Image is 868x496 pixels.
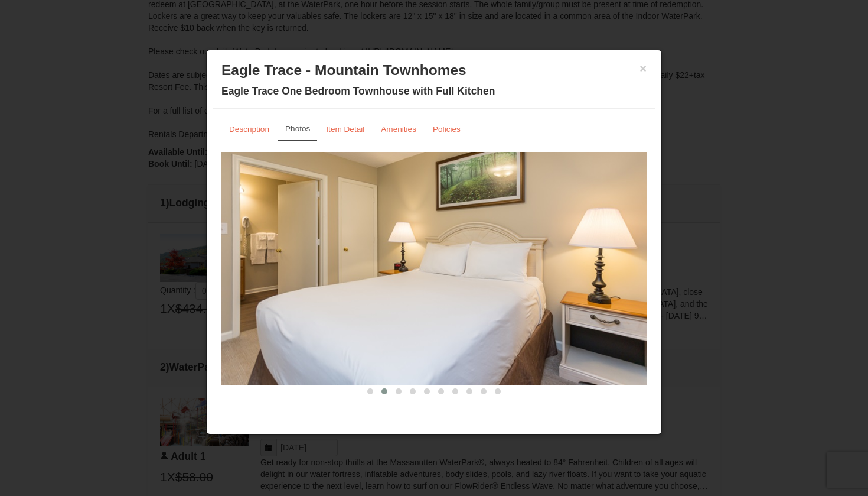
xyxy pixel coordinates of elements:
small: Amenities [381,125,416,134]
small: Item Detail [326,125,364,134]
button: × [639,63,647,74]
a: Item Detail [318,118,372,141]
small: Policies [433,125,461,134]
a: Description [221,118,277,141]
a: Photos [278,118,317,141]
a: Policies [425,118,468,141]
img: Renovated Bedroom [221,152,647,385]
h3: Eagle Trace - Mountain Townhomes [221,61,647,79]
small: Description [229,125,269,134]
h4: Eagle Trace One Bedroom Townhouse with Full Kitchen [221,85,647,97]
small: Photos [285,124,310,133]
a: Amenities [373,118,424,141]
